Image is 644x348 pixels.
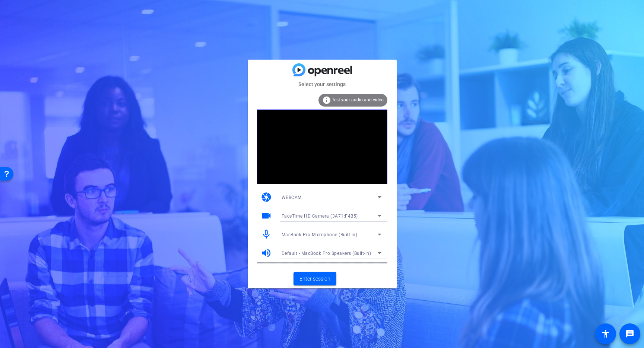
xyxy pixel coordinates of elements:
[261,210,272,221] mat-icon: videocam
[625,329,634,338] mat-icon: message
[282,232,358,237] span: MacBook Pro Microphone (Built-in)
[282,213,358,219] span: FaceTime HD Camera (3A71:F4B5)
[332,97,384,102] span: Test your audio and video
[601,329,610,338] mat-icon: accessibility
[261,229,272,240] mat-icon: mic_none
[261,247,272,259] mat-icon: volume_up
[294,272,336,285] button: Enter session
[248,80,397,88] mat-card-subtitle: Select your settings
[282,195,302,200] span: WEBCAM
[299,275,330,283] span: Enter session
[292,63,352,76] img: blue-gradient.svg
[322,96,331,105] mat-icon: info
[282,251,371,256] span: Default - MacBook Pro Speakers (Built-in)
[261,192,272,203] mat-icon: camera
